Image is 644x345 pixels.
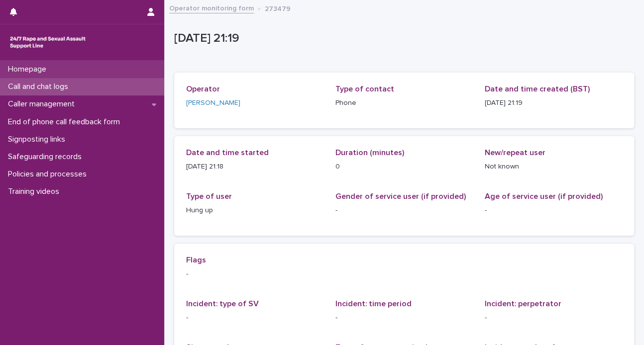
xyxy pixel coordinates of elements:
[485,205,622,216] p: -
[335,300,412,308] span: Incident: time period
[8,32,88,52] img: rhQMoQhaT3yELyF149Cw
[186,300,259,308] span: Incident: type of SV
[186,98,240,108] a: [PERSON_NAME]
[174,31,630,46] p: [DATE] 21:19
[186,85,220,93] span: Operator
[335,162,473,172] p: 0
[186,149,269,157] span: Date and time started
[4,170,95,179] p: Policies and processes
[485,98,622,108] p: [DATE] 21:19
[485,192,603,200] span: Age of service user (if provided)
[4,82,76,91] p: Call and chat logs
[335,205,473,216] p: -
[4,117,128,127] p: End of phone call feedback form
[4,152,90,162] p: Safeguarding records
[335,85,394,93] span: Type of contact
[335,98,473,108] p: Phone
[4,99,83,109] p: Caller management
[186,313,323,323] p: -
[335,313,473,323] p: -
[485,149,545,157] span: New/repeat user
[169,2,254,13] a: Operator monitoring form
[186,162,323,172] p: [DATE] 21:18
[4,187,67,196] p: Training videos
[335,149,404,157] span: Duration (minutes)
[186,256,206,264] span: Flags
[485,162,622,172] p: Not known
[485,313,622,323] p: -
[186,192,232,200] span: Type of user
[485,85,590,93] span: Date and time created (BST)
[186,205,323,216] p: Hung up
[485,300,561,308] span: Incident: perpetrator
[4,135,73,144] p: Signposting links
[335,192,466,200] span: Gender of service user (if provided)
[4,65,54,74] p: Homepage
[186,269,622,279] p: -
[265,2,291,13] p: 273479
